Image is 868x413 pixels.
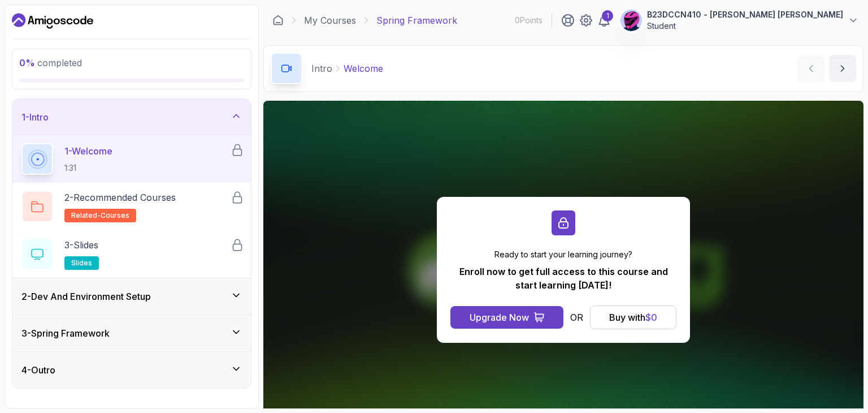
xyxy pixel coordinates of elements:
[64,191,176,204] p: 2 - Recommended Courses
[272,15,284,26] a: Dashboard
[609,311,657,324] div: Buy with
[21,191,242,222] button: 2-Recommended Coursesrelated-courses
[21,143,242,175] button: 1-Welcome1:31
[12,352,251,388] button: 4-Outro
[450,265,676,292] p: Enroll now to get full access to this course and start learning [DATE]!
[64,238,98,252] p: 3 - Slides
[602,10,613,21] div: 1
[376,14,457,27] p: Spring Framework
[620,10,642,31] img: user profile image
[21,363,55,377] h3: 4 - Outro
[311,62,332,75] p: Intro
[797,55,824,82] button: previous content
[515,15,542,26] p: 0 Points
[64,162,112,174] p: 1:31
[829,55,856,82] button: next content
[21,238,242,270] button: 3-Slidesslides
[21,110,49,124] h3: 1 - Intro
[647,9,843,20] p: B23DCCN410 - [PERSON_NAME] [PERSON_NAME]
[19,57,35,68] span: 0 %
[620,9,859,32] button: user profile imageB23DCCN410 - [PERSON_NAME] [PERSON_NAME]Student
[344,62,383,75] p: Welcome
[647,20,843,32] p: Student
[304,14,356,27] a: My Courses
[570,311,583,324] p: OR
[590,306,676,329] button: Buy with$0
[12,278,251,315] button: 2-Dev And Environment Setup
[450,306,563,329] button: Upgrade Now
[71,211,129,220] span: related-courses
[450,249,676,260] p: Ready to start your learning journey?
[12,12,93,30] a: Dashboard
[470,311,529,324] div: Upgrade Now
[64,144,112,158] p: 1 - Welcome
[12,315,251,351] button: 3-Spring Framework
[19,57,82,68] span: completed
[21,290,151,303] h3: 2 - Dev And Environment Setup
[21,326,110,340] h3: 3 - Spring Framework
[645,312,657,323] span: $ 0
[12,99,251,135] button: 1-Intro
[597,14,611,27] a: 1
[71,259,92,268] span: slides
